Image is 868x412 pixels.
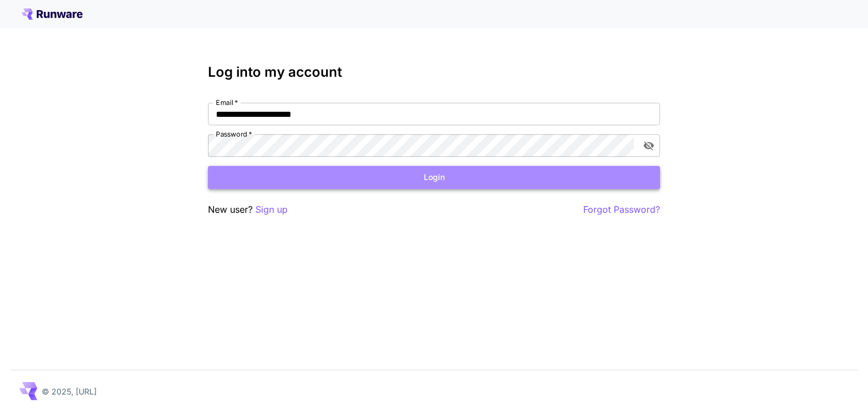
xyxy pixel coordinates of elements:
[208,203,288,217] p: New user?
[216,129,252,139] label: Password
[583,203,660,217] button: Forgot Password?
[208,64,660,80] h3: Log into my account
[639,135,659,156] button: toggle password visibility
[216,98,238,107] label: Email
[42,385,97,397] p: © 2025, [URL]
[255,203,288,217] button: Sign up
[208,166,660,189] button: Login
